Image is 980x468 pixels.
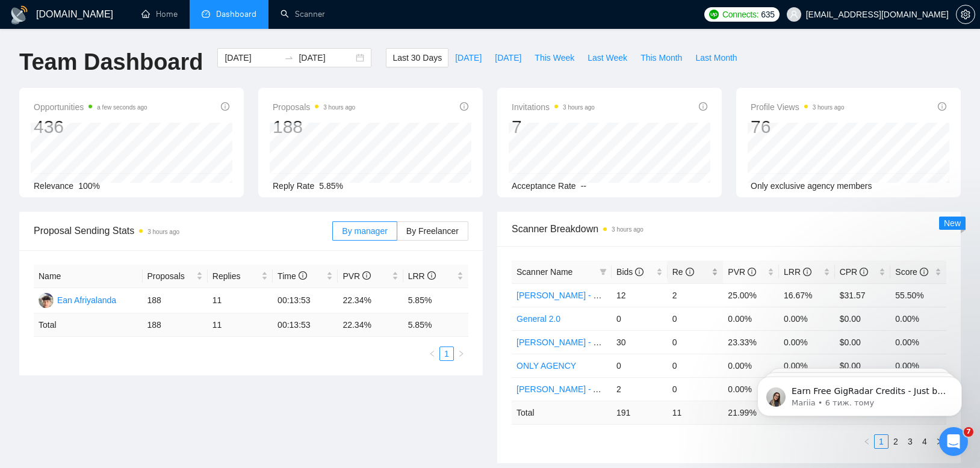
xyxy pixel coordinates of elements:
[512,401,612,424] td: Total
[143,313,208,337] td: 188
[278,271,306,281] span: Time
[860,434,874,449] li: Previous Page
[751,100,845,114] span: Profile Views
[342,226,387,236] span: By manager
[668,283,724,307] td: 2
[581,181,586,191] span: --
[723,354,779,377] td: 0.00%
[343,271,371,281] span: PVR
[406,226,459,236] span: By Freelancer
[52,35,208,331] span: Earn Free GigRadar Credits - Just by Sharing Your Story! 💬 Want more credits for sending proposal...
[835,330,891,354] td: $0.00
[938,102,946,111] span: info-circle
[512,181,576,191] span: Acceptance Rate
[964,427,973,437] span: 7
[362,271,371,280] span: info-circle
[143,288,208,313] td: 188
[612,283,668,307] td: 12
[723,330,779,354] td: 23.33%
[454,346,468,361] button: right
[723,401,779,424] td: 21.99 %
[616,267,644,277] span: Bids
[874,434,889,449] li: 1
[512,221,946,236] span: Scanner Breakdown
[689,48,743,67] button: Last Month
[284,53,294,63] span: swap-right
[722,8,758,21] span: Connects:
[281,9,325,19] a: searchScanner
[10,5,29,25] img: logo
[34,223,332,238] span: Proposal Sending Stats
[761,8,774,21] span: 635
[457,350,465,357] span: right
[147,269,194,283] span: Proposals
[890,330,946,354] td: 0.00%
[917,434,932,449] li: 4
[699,102,707,111] span: info-circle
[429,350,436,357] span: left
[52,46,208,57] p: Message from Mariia, sent 6 тиж. тому
[512,100,595,114] span: Invitations
[686,268,694,276] span: info-circle
[612,330,668,354] td: 30
[97,104,147,111] time: a few seconds ago
[612,377,668,401] td: 2
[495,51,521,64] span: [DATE]
[34,265,143,288] th: Name
[448,48,488,67] button: [DATE]
[323,104,355,111] time: 3 hours ago
[668,354,724,377] td: 0
[225,51,279,64] input: Start date
[723,377,779,401] td: 0.00%
[516,361,576,371] a: ONLY AGENCY
[78,181,100,191] span: 100%
[588,51,627,64] span: Last Week
[860,434,874,449] button: left
[516,337,627,347] a: [PERSON_NAME] - Frontend
[516,291,610,300] a: [PERSON_NAME] - PHP
[863,438,870,445] span: left
[427,271,436,280] span: info-circle
[612,354,668,377] td: 0
[516,314,560,324] a: General 2.0
[668,330,724,354] td: 0
[751,115,845,138] div: 76
[516,384,649,394] a: [PERSON_NAME] - Angular, Vue.js
[803,268,811,276] span: info-circle
[600,268,607,276] span: filter
[221,102,229,111] span: info-circle
[338,288,403,313] td: 22.34%
[273,288,338,313] td: 00:13:53
[338,313,403,337] td: 22.34 %
[273,115,355,138] div: 188
[403,313,468,337] td: 5.85 %
[425,346,439,361] li: Previous Page
[273,181,314,191] span: Reply Rate
[944,218,961,228] span: New
[563,104,595,111] time: 3 hours ago
[890,283,946,307] td: 55.50%
[935,438,943,445] span: right
[208,313,273,337] td: 11
[779,330,835,354] td: 0.00%
[813,104,845,111] time: 3 hours ago
[273,100,355,114] span: Proposals
[903,434,917,449] li: 3
[957,10,975,19] span: setting
[840,267,868,277] span: CPR
[202,10,210,18] span: dashboard
[875,435,888,448] a: 1
[460,102,468,111] span: info-circle
[512,115,595,138] div: 7
[695,51,737,64] span: Last Month
[581,48,634,67] button: Last Week
[34,313,143,337] td: Total
[141,9,178,19] a: homeHome
[39,293,54,308] img: EA
[454,346,468,361] li: Next Page
[920,268,928,276] span: info-circle
[668,307,724,330] td: 0
[597,263,609,281] span: filter
[528,48,581,67] button: This Week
